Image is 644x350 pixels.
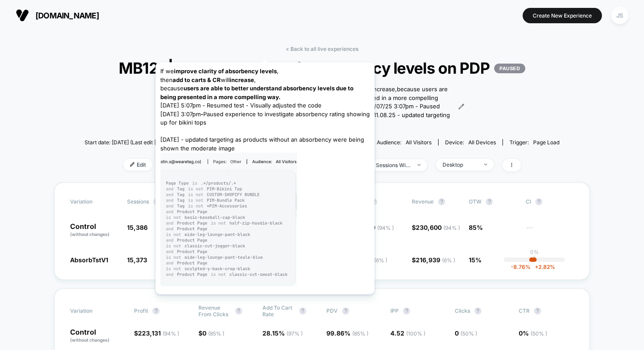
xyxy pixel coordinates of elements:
span: $ [298,256,339,264]
span: ( 97 % ) [287,330,303,337]
span: $ [412,256,455,264]
div: Pages: [328,139,363,146]
span: 99.86 % [326,329,368,337]
a: < Back to all live experiences [286,46,358,52]
span: 230,600 [416,224,460,231]
span: Variation [70,304,118,318]
img: end [418,164,421,166]
div: Desktop [442,161,478,168]
button: ? [235,307,242,314]
span: + [535,264,538,270]
span: CR [241,198,248,205]
span: ( 94 % ) [377,225,394,231]
span: Archive [157,159,196,171]
button: ? [342,307,349,314]
span: Device: [438,139,502,146]
span: $ [355,256,387,264]
span: Variation [70,198,118,205]
span: (without changes) [70,232,110,237]
span: Sessions [127,198,149,205]
span: Revenue From Clicks [198,304,231,318]
span: CTR [519,307,530,314]
span: 14.11 [359,256,387,264]
button: ? [403,307,410,314]
span: ( 50 % ) [531,330,547,337]
div: Audience: [377,139,432,146]
span: IPP [390,307,399,314]
img: Visually logo [16,9,29,22]
span: ( 90 % ) [323,225,340,231]
span: 1,922 [184,224,219,231]
span: 216,939 [416,256,455,264]
span: -8.76 % [511,264,531,270]
div: Trigger: [510,139,559,146]
span: Latest Version: [DATE] - [DATE] [246,159,356,171]
p: | [534,255,535,262]
button: ? [299,307,306,314]
span: MB121 | Improve clarity of absorbency levels on PDP [108,59,535,77]
span: 2.82 % [531,264,555,270]
span: | [360,159,369,171]
span: ( 85 % ) [352,330,368,337]
button: ? [253,198,260,205]
span: Revenue [412,198,434,205]
span: ( 85 % ) [202,225,219,231]
span: 15% [469,256,481,264]
button: ? [474,307,481,314]
span: Clicks [455,307,470,314]
span: All Visitors [406,139,432,146]
img: edit [130,162,134,167]
span: 223,131 [138,329,179,337]
span: 0 [455,329,477,337]
p: 0% [530,249,539,255]
img: end [163,162,168,167]
button: ? [486,198,493,205]
button: ? [152,307,159,314]
span: 12.49 % [241,224,264,231]
span: 0 [202,329,224,337]
button: ? [153,198,160,205]
p: PAUSED [494,64,525,73]
span: 1,860 [184,256,218,264]
span: Transactions [184,198,216,205]
button: ? [534,307,541,314]
span: CI [526,198,574,205]
div: - 3.1 % [266,254,284,265]
span: Profit [134,307,148,314]
span: other [349,139,363,146]
span: [DOMAIN_NAME] [35,11,99,20]
span: ( 94 % ) [163,330,179,337]
span: AbsorbTstV1 [70,256,108,264]
span: Start date: [DATE] (Last edit [DATE] by [PERSON_NAME][EMAIL_ADDRESS][DOMAIN_NAME]) [85,139,313,146]
span: 12.10 % [241,256,262,264]
span: 4.52 [390,329,425,337]
span: $ [198,329,224,337]
span: 15,373 [127,256,147,264]
span: ( 10 % ) [323,257,339,264]
span: 14.99 [359,224,394,231]
span: PSV [355,198,366,205]
span: $ [355,224,394,231]
span: Add To Cart Rate [262,304,295,318]
span: OTW [469,198,517,205]
span: Edit [124,159,152,171]
span: ( 6 % ) [374,257,387,264]
span: all devices [468,139,496,146]
button: ? [438,198,445,205]
button: JS [609,7,631,25]
span: ( 15 % ) [202,257,218,264]
button: ? [535,198,542,205]
span: 28.15 % [262,329,303,337]
button: ? [370,198,377,205]
span: 85% [469,224,483,231]
span: $ [412,224,460,231]
button: Create New Experience [523,8,602,23]
span: ( 100 % ) [406,330,425,337]
button: ? [220,198,227,205]
span: Page Load [533,139,559,146]
img: end [484,164,487,165]
span: --- [526,225,574,238]
span: ( 50 % ) [460,330,477,337]
span: AOV [298,198,310,205]
img: end [346,164,349,165]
